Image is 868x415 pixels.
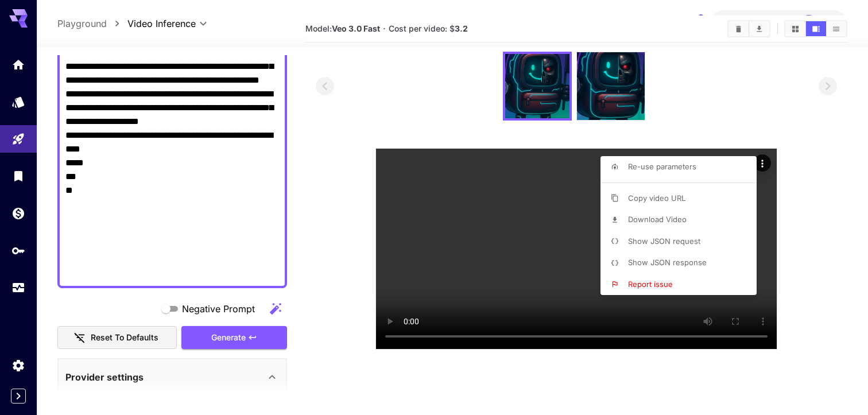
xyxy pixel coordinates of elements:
[628,258,707,267] span: Show JSON response
[628,193,685,203] span: Copy video URL
[628,280,673,289] span: Report issue
[628,236,700,246] span: Show JSON request
[628,215,687,224] span: Download Video
[628,162,696,171] span: Re-use parameters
